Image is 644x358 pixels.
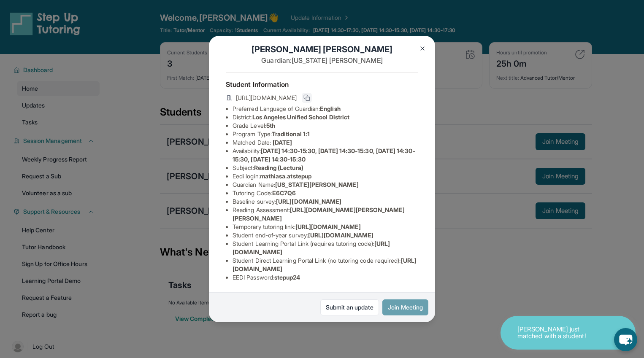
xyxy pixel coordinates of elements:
span: [US_STATE][PERSON_NAME] [275,181,359,188]
li: EEDI Password : [233,273,418,282]
span: [URL][DOMAIN_NAME][PERSON_NAME][PERSON_NAME] [233,206,405,222]
li: Grade Level: [233,121,418,130]
span: stepup24 [274,274,300,281]
li: Guardian Name : [233,180,418,189]
li: Preferred Language of Guardian: [233,105,418,113]
h1: [PERSON_NAME] [PERSON_NAME] [226,43,418,55]
span: E6C7Q6 [272,189,296,196]
p: Guardian: [US_STATE] [PERSON_NAME] [226,55,418,65]
span: [URL][DOMAIN_NAME] [276,198,341,205]
li: Program Type: [233,130,418,138]
li: Student Direct Learning Portal Link (no tutoring code required) : [233,256,418,273]
span: [DATE] [273,139,292,146]
span: 5th [266,122,275,129]
h4: Student Information [226,79,418,89]
span: [URL][DOMAIN_NAME] [295,223,361,230]
span: Traditional 1:1 [272,130,310,137]
span: Los Angeles Unified School District [252,113,349,121]
li: Reading Assessment : [233,206,418,223]
li: Matched Date: [233,138,418,147]
span: [URL][DOMAIN_NAME] [236,94,297,102]
button: chat-button [614,328,637,351]
li: Tutoring Code : [233,189,418,197]
p: [PERSON_NAME] just matched with a student! [517,326,602,340]
button: Copy link [302,93,312,103]
li: Student end-of-year survey : [233,231,418,240]
a: Submit an update [320,299,379,315]
span: [URL][DOMAIN_NAME] [308,231,373,239]
span: English [320,105,341,112]
li: Subject : [233,164,418,172]
img: Close Icon [419,45,426,52]
span: mathiasa.atstepup [260,172,311,180]
button: Join Meeting [382,299,428,315]
li: Student Learning Portal Link (requires tutoring code) : [233,240,418,256]
span: Reading (Lectura) [254,164,303,171]
li: District: [233,113,418,121]
li: Baseline survey : [233,197,418,206]
span: [DATE] 14:30-15:30, [DATE] 14:30-15:30, [DATE] 14:30-15:30, [DATE] 14:30-15:30 [233,147,415,163]
li: Availability: [233,147,418,164]
li: Eedi login : [233,172,418,180]
li: Temporary tutoring link : [233,223,418,231]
